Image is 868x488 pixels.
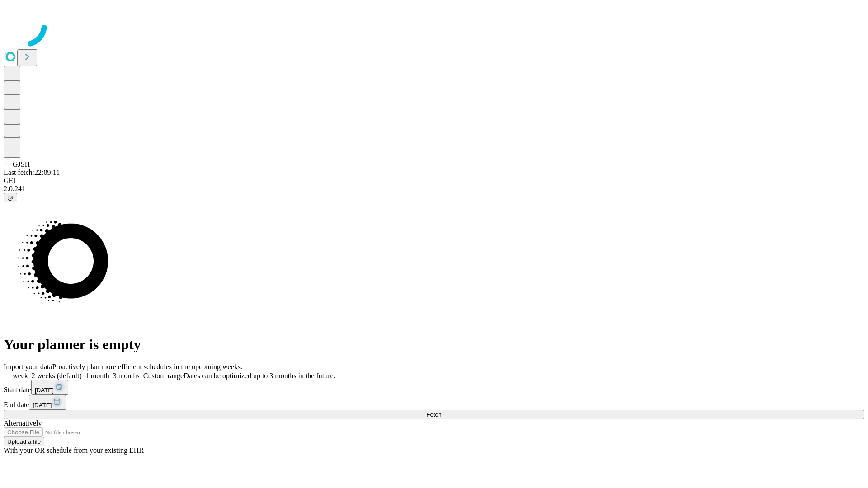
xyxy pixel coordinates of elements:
[4,193,17,202] button: @
[7,372,28,380] span: 1 week
[4,395,864,410] div: End date
[4,410,864,419] button: Fetch
[85,372,109,380] span: 1 month
[184,372,335,380] span: Dates can be optimized up to 3 months in the future.
[143,372,184,380] span: Custom range
[113,372,140,380] span: 3 months
[426,411,441,418] span: Fetch
[4,336,864,353] h1: Your planner is empty
[4,419,42,427] span: Alternatively
[13,160,30,168] span: GJSH
[32,372,82,380] span: 2 weeks (default)
[4,169,60,176] span: Last fetch: 22:09:11
[4,363,52,371] span: Import your data
[52,363,242,371] span: Proactively plan more efficient schedules in the upcoming weeks.
[7,194,14,201] span: @
[35,387,54,394] span: [DATE]
[4,437,44,446] button: Upload a file
[29,395,66,410] button: [DATE]
[4,177,864,185] div: GEI
[31,380,68,395] button: [DATE]
[4,380,864,395] div: Start date
[4,185,864,193] div: 2.0.241
[33,402,52,408] span: [DATE]
[4,446,144,454] span: With your OR schedule from your existing EHR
